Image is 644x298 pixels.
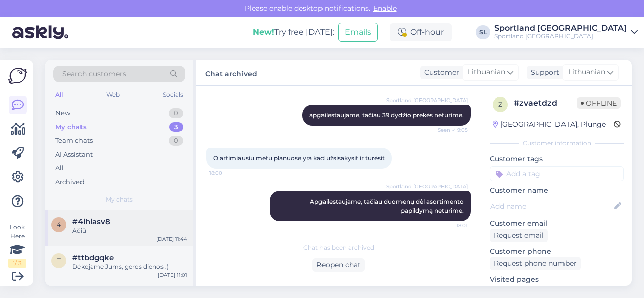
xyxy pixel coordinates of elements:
[55,108,70,118] div: New
[158,271,187,279] div: [DATE] 11:01
[430,222,468,229] span: 18:01
[55,177,85,187] div: Archived
[104,88,122,102] div: Web
[72,253,114,262] span: #ttbdgqke
[106,195,133,204] span: My chats
[494,32,627,40] div: Sportland [GEOGRAPHIC_DATA]
[514,97,577,109] div: # zvaetdzd
[72,217,110,226] span: #4lhlasv8
[205,66,257,79] label: Chat archived
[72,226,187,235] div: Ačiū
[57,257,61,264] span: t
[309,111,464,119] span: apgailestaujame, tačiau 39 dydžio prekės neturime.
[490,257,581,270] div: Request phone number
[55,136,93,146] div: Team chats
[490,154,624,164] p: Customer tags
[577,97,621,109] span: Offline
[527,67,559,78] div: Support
[490,201,612,212] input: Add name
[312,258,365,272] div: Reopen chat
[72,262,187,271] div: Dėkojame Jums, geros dienos :)
[420,67,459,78] div: Customer
[494,24,627,32] div: Sportland [GEOGRAPHIC_DATA]
[498,101,502,108] span: z
[169,122,183,132] div: 3
[386,96,468,104] span: Sportland [GEOGRAPHIC_DATA]
[8,259,26,268] div: 1 / 3
[490,246,624,257] p: Customer phone
[55,163,64,173] div: All
[490,229,548,242] div: Request email
[490,218,624,229] p: Customer email
[209,169,247,177] span: 18:00
[303,243,374,252] span: Chat has been archived
[468,67,505,78] span: Lithuanian
[55,150,93,160] div: AI Assistant
[169,136,183,146] div: 0
[310,197,465,214] span: Apgailestaujame, tačiau duomenų dėl asortimento papildymą neturime.
[490,139,624,148] div: Customer information
[493,119,606,130] div: [GEOGRAPHIC_DATA], Plungė
[253,27,274,37] b: New!
[57,221,61,228] span: 4
[390,23,452,41] div: Off-hour
[490,166,624,181] input: Add a tag
[213,154,385,162] span: O artimiausiu metu planuose yra kad užsisakysit ir turėsit
[160,88,185,102] div: Socials
[8,223,26,268] div: Look Here
[169,108,183,118] div: 0
[494,24,638,40] a: Sportland [GEOGRAPHIC_DATA]Sportland [GEOGRAPHIC_DATA]
[568,67,605,78] span: Lithuanian
[62,69,126,79] span: Search customers
[476,25,490,39] div: SL
[370,4,400,13] span: Enable
[8,68,27,84] img: Askly Logo
[53,88,65,102] div: All
[490,185,624,196] p: Customer name
[253,26,334,38] div: Try free [DATE]:
[490,274,624,285] p: Visited pages
[156,235,187,243] div: [DATE] 11:44
[338,23,378,42] button: Emails
[490,285,569,294] a: [URL][DOMAIN_NAME]
[386,183,468,190] span: Sportland [GEOGRAPHIC_DATA]
[55,122,87,132] div: My chats
[430,126,468,134] span: Seen ✓ 9:05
